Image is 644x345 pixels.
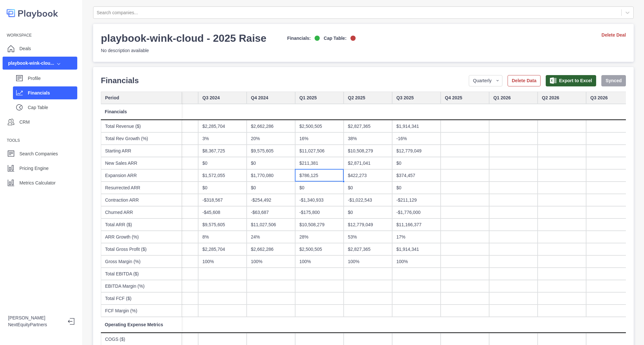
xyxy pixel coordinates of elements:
[344,206,392,218] div: $0
[101,182,182,194] div: Resurrected ARR
[344,218,392,231] div: $12,779,049
[198,132,247,145] div: 3%
[392,231,441,243] div: 17%
[295,182,344,194] div: $0
[198,255,247,268] div: 100%
[295,157,344,169] div: $211,381
[101,305,182,317] div: FCF Margin (%)
[101,145,182,157] div: Starting ARR
[392,157,441,169] div: $0
[287,35,311,42] p: Financials:
[101,206,182,218] div: Churned ARR
[441,92,489,104] div: Q4 2025
[198,92,247,104] div: Q3 2024
[586,92,635,104] div: Q3 2026
[324,35,347,42] p: Cap Table:
[19,119,30,126] p: CRM
[344,194,392,206] div: -$1,022,543
[198,120,247,132] div: $2,285,704
[392,120,441,132] div: $1,914,341
[295,243,344,255] div: $2,500,505
[247,206,295,218] div: -$63,687
[546,75,596,86] button: Export to Excel
[315,36,320,41] img: on-logo
[601,75,626,86] button: Synced
[101,92,182,104] div: Period
[344,255,392,268] div: 100%
[101,218,182,231] div: Total ARR ($)
[344,169,392,182] div: $422,273
[6,6,58,20] img: logo-colored
[247,243,295,255] div: $2,662,286
[8,315,63,321] p: [PERSON_NAME]
[101,255,182,268] div: Gross Margin (%)
[344,231,392,243] div: 53%
[344,145,392,157] div: $10,508,279
[28,90,77,96] p: Financials
[344,92,392,104] div: Q2 2025
[247,255,295,268] div: 100%
[247,231,295,243] div: 24%
[101,268,182,280] div: Total EBITDA ($)
[392,169,441,182] div: $374,457
[392,145,441,157] div: $12,779,049
[101,120,182,132] div: Total Revenue ($)
[538,92,586,104] div: Q2 2026
[198,194,247,206] div: -$318,567
[247,169,295,182] div: $1,770,080
[392,132,441,145] div: -16%
[247,145,295,157] div: $9,575,605
[344,120,392,132] div: $2,827,365
[198,206,247,218] div: -$45,608
[295,169,344,182] div: $786,125
[295,132,344,145] div: 16%
[295,194,344,206] div: -$1,340,933
[350,36,356,41] img: off-logo
[198,145,247,157] div: $8,367,725
[392,218,441,231] div: $11,166,377
[101,280,182,292] div: EBITDA Margin (%)
[101,194,182,206] div: Contraction ARR
[101,75,139,86] p: Financials
[602,32,626,39] a: Delete Deal
[19,45,31,52] p: Deals
[295,145,344,157] div: $11,027,506
[198,169,247,182] div: $1,572,055
[392,243,441,255] div: $1,914,341
[101,231,182,243] div: ARR Growth (%)
[198,182,247,194] div: $0
[295,92,344,104] div: Q1 2025
[101,157,182,169] div: New Sales ARR
[295,231,344,243] div: 28%
[344,132,392,145] div: 38%
[198,231,247,243] div: 8%
[295,206,344,218] div: -$175,800
[8,60,54,67] div: playbook-wink-clou...
[101,47,356,54] p: No description available
[247,157,295,169] div: $0
[28,75,77,82] p: Profile
[8,321,63,328] p: NextEquityPartners
[392,194,441,206] div: -$211,129
[247,132,295,145] div: 20%
[19,165,48,172] p: Pricing Engine
[392,182,441,194] div: $0
[247,182,295,194] div: $0
[28,104,77,111] p: Cap Table
[247,120,295,132] div: $2,662,286
[392,206,441,218] div: -$1,776,000
[101,317,182,333] div: Operating Expense Metrics
[198,243,247,255] div: $2,285,704
[101,132,182,145] div: Total Rev Growth (%)
[19,180,56,186] p: Metrics Calculator
[101,169,182,182] div: Expansion ARR
[101,243,182,255] div: Total Gross Profit ($)
[392,255,441,268] div: 100%
[344,182,392,194] div: $0
[295,255,344,268] div: 100%
[344,243,392,255] div: $2,827,365
[489,92,538,104] div: Q1 2026
[295,218,344,231] div: $10,508,279
[295,120,344,132] div: $2,500,505
[198,218,247,231] div: $9,575,605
